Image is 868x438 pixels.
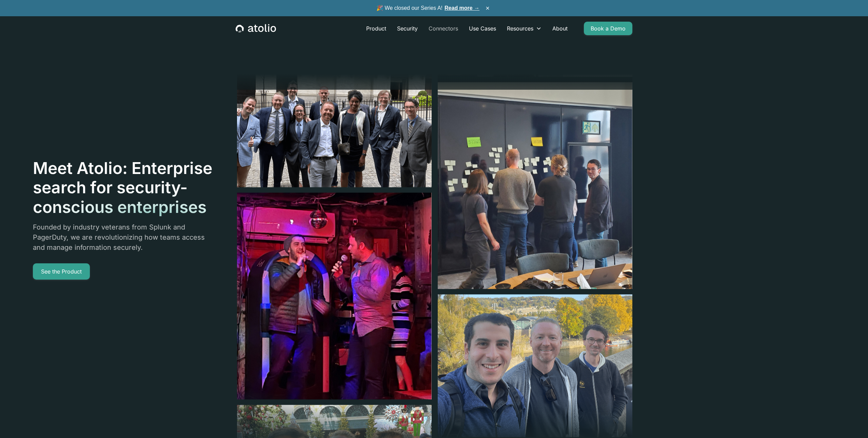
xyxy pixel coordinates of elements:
[237,73,432,187] img: image
[392,22,423,35] a: Security
[463,22,501,35] a: Use Cases
[423,22,463,35] a: Connectors
[33,158,213,217] h1: Meet Atolio: Enterprise search for security-conscious enterprises
[445,5,479,11] a: Read more →
[33,222,213,253] p: Founded by industry veterans from Splunk and PagerDuty, we are revolutionizing how teams access a...
[237,193,432,399] img: image
[507,24,533,32] div: Resources
[484,4,492,12] button: ×
[584,22,632,35] a: Book a Demo
[438,294,632,437] img: image
[33,263,90,280] a: See the Product
[236,24,276,33] a: home
[501,22,547,35] div: Resources
[438,82,632,289] img: image
[834,406,868,438] iframe: Chat Widget
[376,4,479,12] span: 🎉 We closed our Series A!
[361,22,392,35] a: Product
[547,22,573,35] a: About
